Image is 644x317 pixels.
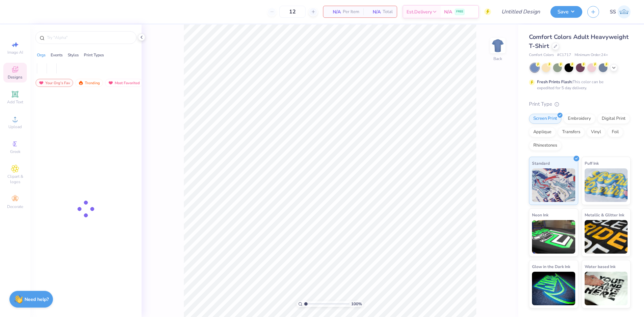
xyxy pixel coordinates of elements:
[351,301,362,307] span: 100 %
[529,141,561,151] div: Rhinestones
[532,272,575,305] img: Glow in the Dark Ink
[39,81,44,85] img: most_fav.gif
[279,6,306,18] input: – –
[529,114,561,124] div: Screen Print
[575,52,608,58] span: Minimum Order: 24 +
[383,8,393,15] span: Total
[610,5,631,18] a: SS
[529,33,629,50] span: Comfort Colors Adult Heavyweight T-Shirt
[7,204,23,209] span: Decorate
[532,160,550,167] span: Standard
[51,52,63,58] div: Events
[563,114,595,124] div: Embroidery
[585,263,615,270] span: Water based Ink
[10,149,20,154] span: Greek
[327,8,341,15] span: N/A
[585,220,628,254] img: Metallic & Glitter Ink
[3,174,27,184] span: Clipart & logos
[587,127,605,137] div: Vinyl
[585,168,628,202] img: Puff Ink
[532,211,548,218] span: Neon Ink
[585,211,624,218] span: Metallic & Glitter Ink
[407,8,432,15] span: Est. Delivery
[367,8,381,15] span: N/A
[610,8,616,16] span: SS
[108,81,113,85] img: most_fav.gif
[529,100,631,108] div: Print Type
[585,272,628,305] img: Water based Ink
[37,52,46,58] div: Orgs
[558,127,585,137] div: Transfers
[585,160,599,167] span: Puff Ink
[343,8,359,15] span: Per Item
[7,99,23,105] span: Add Text
[537,79,573,85] strong: Fresh Prints Flash:
[496,5,545,18] input: Untitled Design
[493,56,502,62] div: Back
[529,52,554,58] span: Comfort Colors
[532,263,570,270] span: Glow in the Dark Ink
[444,8,452,15] span: N/A
[105,79,143,87] div: Most Favorited
[8,124,22,129] span: Upload
[7,50,23,55] span: Image AI
[46,34,132,41] input: Try "Alpha"
[557,52,571,58] span: # C1717
[68,52,79,58] div: Styles
[597,114,630,124] div: Digital Print
[8,74,22,80] span: Designs
[78,81,84,85] img: trending.gif
[36,79,73,87] div: Your Org's Fav
[532,220,575,254] img: Neon Ink
[491,39,504,52] img: Back
[618,5,631,18] img: Sam Snyder
[607,127,623,137] div: Foil
[456,9,463,14] span: FREE
[84,52,104,58] div: Print Types
[537,79,620,91] div: This color can be expedited for 5 day delivery.
[532,168,575,202] img: Standard
[550,6,582,18] button: Save
[529,127,556,137] div: Applique
[75,79,103,87] div: Trending
[24,296,49,303] strong: Need help?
